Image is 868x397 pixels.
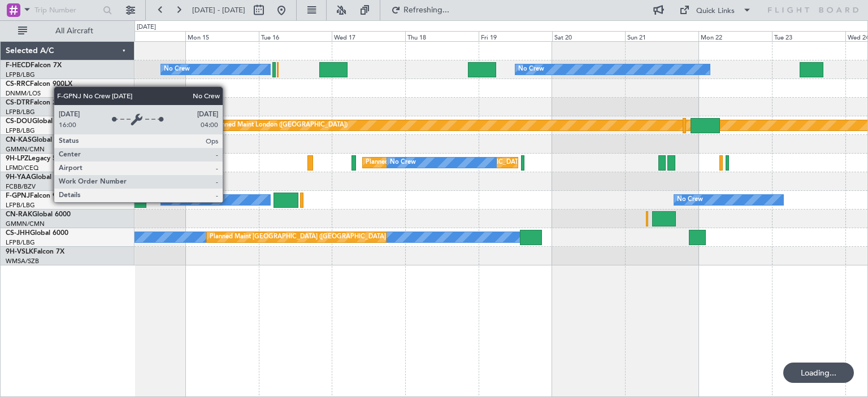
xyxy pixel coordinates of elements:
[6,174,31,181] span: 9H-YAA
[366,154,526,171] div: Planned [GEOGRAPHIC_DATA] ([GEOGRAPHIC_DATA])
[6,193,30,199] span: F-GPNJ
[696,6,735,17] div: Quick Links
[6,81,72,88] a: CS-RRCFalcon 900LX
[783,363,854,383] div: Loading...
[6,211,32,218] span: CN-RAK
[386,1,454,19] button: Refreshing...
[6,62,31,69] span: F-HECD
[6,193,73,199] a: F-GPNJFalcon 900EX
[677,191,703,208] div: No Crew
[12,22,123,40] button: All Aircraft
[6,182,36,191] a: FCBB/BZV
[6,89,41,98] a: DNMM/LOS
[6,238,35,247] a: LFPB/LBG
[6,137,32,143] span: CN-KAS
[390,154,416,171] div: No Crew
[332,31,405,41] div: Wed 17
[6,118,32,125] span: CS-DOU
[6,62,62,69] a: F-HECDFalcon 7X
[210,229,388,246] div: Planned Maint [GEOGRAPHIC_DATA] ([GEOGRAPHIC_DATA])
[164,191,190,208] div: No Crew
[259,31,332,41] div: Tue 16
[185,31,259,41] div: Mon 15
[405,31,479,41] div: Thu 18
[479,31,552,41] div: Fri 19
[212,117,348,134] div: Planned Maint London ([GEOGRAPHIC_DATA])
[6,230,68,237] a: CS-JHHGlobal 6000
[698,31,772,41] div: Mon 22
[552,31,626,41] div: Sat 20
[34,2,99,19] input: Trip Number
[6,99,68,106] a: CS-DTRFalcon 2000
[6,71,35,79] a: LFPB/LBG
[29,27,119,35] span: All Aircraft
[137,23,156,32] div: [DATE]
[6,248,33,255] span: 9H-VSLK
[6,155,64,162] a: 9H-LPZLegacy 500
[518,61,544,78] div: No Crew
[6,137,70,143] a: CN-KASGlobal 5000
[6,248,64,255] a: 9H-VSLKFalcon 7X
[6,108,35,116] a: LFPB/LBG
[6,230,30,237] span: CS-JHH
[192,5,245,15] span: [DATE] - [DATE]
[6,174,70,181] a: 9H-YAAGlobal 5000
[6,155,28,162] span: 9H-LPZ
[6,164,38,172] a: LFMD/CEQ
[6,126,35,135] a: LFPB/LBG
[6,118,71,125] a: CS-DOUGlobal 6500
[112,31,185,41] div: Sun 14
[625,31,698,41] div: Sun 21
[6,99,30,106] span: CS-DTR
[6,220,45,228] a: GMMN/CMN
[6,145,45,154] a: GMMN/CMN
[772,31,845,41] div: Tue 23
[674,1,757,19] button: Quick Links
[6,201,35,210] a: LFPB/LBG
[6,257,39,265] a: WMSA/SZB
[6,81,30,88] span: CS-RRC
[164,61,190,78] div: No Crew
[403,6,450,14] span: Refreshing...
[6,211,71,218] a: CN-RAKGlobal 6000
